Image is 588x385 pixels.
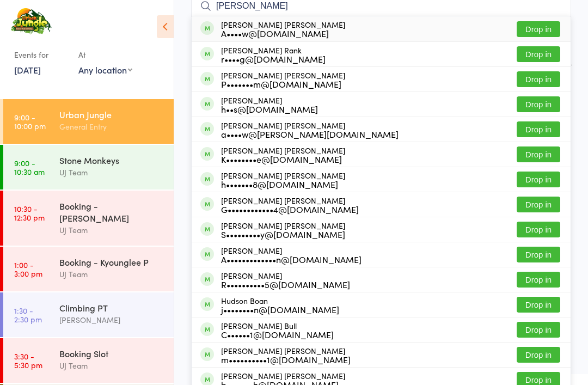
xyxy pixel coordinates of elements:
[517,146,560,162] button: Drop in
[517,172,560,187] button: Drop in
[3,247,174,291] a: 1:00 -3:00 pmBooking - Kyounglee PUJ Team
[221,280,350,289] div: R••••••••••5@[DOMAIN_NAME]
[59,359,164,372] div: UJ Team
[517,121,560,137] button: Drop in
[221,321,334,339] div: [PERSON_NAME] Bull
[14,64,41,76] a: [DATE]
[3,145,174,190] a: 9:00 -10:30 amStone MonkeysUJ Team
[59,256,164,268] div: Booking - Kyounglee P
[11,8,52,35] img: Urban Jungle Indoor Rock Climbing
[59,224,164,236] div: UJ Team
[59,347,164,359] div: Booking Slot
[517,297,560,313] button: Drop in
[221,230,345,239] div: S•••••••••y@[DOMAIN_NAME]
[221,305,339,314] div: j••••••••n@[DOMAIN_NAME]
[3,338,174,383] a: 3:30 -5:30 pmBooking SlotUJ Team
[221,96,318,113] div: [PERSON_NAME]
[221,246,362,264] div: [PERSON_NAME]
[59,154,164,166] div: Stone Monkeys
[221,255,362,264] div: A•••••••••••••n@[DOMAIN_NAME]
[14,260,42,278] time: 1:00 - 3:00 pm
[517,347,560,363] button: Drop in
[517,96,560,112] button: Drop in
[221,105,318,113] div: h••s@[DOMAIN_NAME]
[59,302,164,314] div: Climbing PT
[517,222,560,237] button: Drop in
[221,205,359,213] div: G••••••••••••4@[DOMAIN_NAME]
[221,296,339,314] div: Hudson Boan
[221,71,345,88] div: [PERSON_NAME] [PERSON_NAME]
[221,155,345,163] div: K••••••••e@[DOMAIN_NAME]
[59,314,164,326] div: [PERSON_NAME]
[3,292,174,337] a: 1:30 -2:30 pmClimbing PT[PERSON_NAME]
[221,330,334,339] div: C••••••1@[DOMAIN_NAME]
[221,130,399,138] div: a••••w@[PERSON_NAME][DOMAIN_NAME]
[221,221,345,239] div: [PERSON_NAME] [PERSON_NAME]
[59,108,164,120] div: Urban Jungle
[517,322,560,338] button: Drop in
[517,46,560,62] button: Drop in
[78,46,132,64] div: At
[517,272,560,288] button: Drop in
[221,80,345,88] div: P•••••••m@[DOMAIN_NAME]
[59,268,164,280] div: UJ Team
[221,355,351,364] div: m••••••••••1@[DOMAIN_NAME]
[59,200,164,224] div: Booking - [PERSON_NAME]
[14,158,45,176] time: 9:00 - 10:30 am
[221,196,359,213] div: [PERSON_NAME] [PERSON_NAME]
[221,171,345,188] div: [PERSON_NAME] [PERSON_NAME]
[59,120,164,133] div: General Entry
[14,306,42,323] time: 1:30 - 2:30 pm
[517,247,560,262] button: Drop in
[221,346,351,364] div: [PERSON_NAME] [PERSON_NAME]
[14,352,42,369] time: 3:30 - 5:30 pm
[221,20,345,38] div: [PERSON_NAME] [PERSON_NAME]
[3,99,174,144] a: 9:00 -10:00 pmUrban JungleGeneral Entry
[221,271,350,289] div: [PERSON_NAME]
[221,180,345,188] div: h•••••••8@[DOMAIN_NAME]
[221,29,345,38] div: A••••w@[DOMAIN_NAME]
[221,54,326,63] div: r••••g@[DOMAIN_NAME]
[517,71,560,87] button: Drop in
[14,204,45,222] time: 10:30 - 12:30 pm
[517,197,560,212] button: Drop in
[3,191,174,246] a: 10:30 -12:30 pmBooking - [PERSON_NAME]UJ Team
[78,64,132,76] div: Any location
[59,166,164,179] div: UJ Team
[14,113,46,130] time: 9:00 - 10:00 pm
[221,146,345,163] div: [PERSON_NAME] [PERSON_NAME]
[221,46,326,63] div: [PERSON_NAME] Rank
[14,46,68,64] div: Events for
[517,21,560,37] button: Drop in
[221,121,399,138] div: [PERSON_NAME] [PERSON_NAME]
